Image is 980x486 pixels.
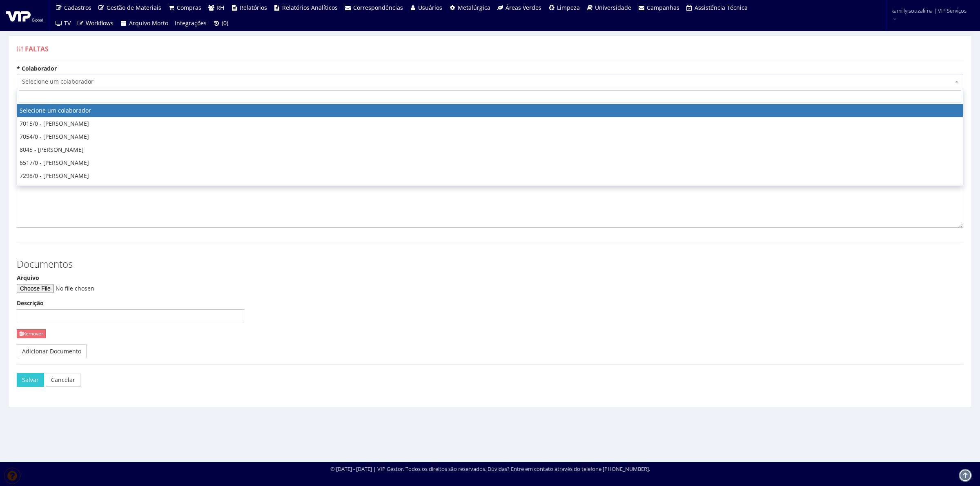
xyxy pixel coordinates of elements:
[222,19,228,27] span: (0)
[695,4,748,11] span: Assistência Técnica
[52,16,74,31] a: TV
[17,143,963,156] li: 8045 - [PERSON_NAME]
[17,373,44,387] button: Salvar
[216,4,224,11] span: RH
[17,64,57,73] label: * Colaborador
[25,44,49,53] span: Faltas
[107,4,161,11] span: Gestão de Materiais
[330,465,650,473] div: © [DATE] - [DATE] | VIP Gestor. Todos os direitos são reservados. Dúvidas? Entre em contato atrav...
[17,169,963,182] li: 7298/0 - [PERSON_NAME]
[64,19,71,27] span: TV
[282,4,338,11] span: Relatórios Analíticos
[17,259,963,269] h3: Documentos
[418,4,442,11] span: Usuários
[17,117,963,130] li: 7015/0 - [PERSON_NAME]
[647,4,679,11] span: Campanhas
[17,329,46,338] a: Remover
[458,4,490,11] span: Metalúrgica
[177,4,201,11] span: Compras
[17,344,87,358] a: Adicionar Documento
[64,4,91,11] span: Cadastros
[240,4,267,11] span: Relatórios
[171,16,210,31] a: Integrações
[22,78,953,86] span: Selecione um colaborador
[17,182,963,195] li: 7347/0 - [PERSON_NAME]
[129,19,168,27] span: Arquivo Morto
[175,19,207,27] span: Integrações
[17,130,963,143] li: 7054/0 - [PERSON_NAME]
[17,299,44,307] label: Descrição
[46,373,80,387] a: Cancelar
[17,156,963,169] li: 6517/0 - [PERSON_NAME]
[74,16,117,31] a: Workflows
[595,4,631,11] span: Universidade
[17,274,39,282] label: Arquivo
[17,75,963,89] span: Selecione um colaborador
[117,16,171,31] a: Arquivo Morto
[891,7,967,15] span: kamilly.souzalima | VIP Serviços
[506,4,541,11] span: Áreas Verdes
[557,4,580,11] span: Limpeza
[353,4,403,11] span: Correspondências
[17,104,963,117] li: Selecione um colaborador
[6,9,43,22] img: logo
[86,19,114,27] span: Workflows
[210,16,232,31] a: (0)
